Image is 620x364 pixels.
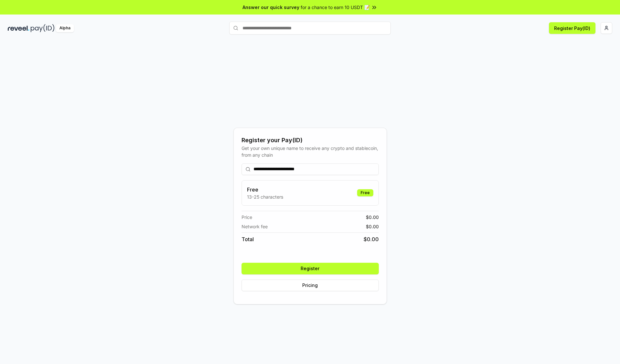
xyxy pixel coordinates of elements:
[364,235,379,243] span: $ 0.00
[549,22,595,34] button: Register Pay(ID)
[243,4,299,11] span: Answer our quick survey
[242,145,379,158] div: Get your own unique name to receive any crypto and stablecoin, from any chain
[301,4,370,11] span: for a chance to earn 10 USDT 📝
[242,235,254,243] span: Total
[247,193,283,200] p: 13-25 characters
[31,24,55,32] img: pay_id
[242,280,379,291] button: Pricing
[366,223,379,230] span: $ 0.00
[242,263,379,274] button: Register
[247,186,283,193] h3: Free
[56,24,74,32] div: Alpha
[366,214,379,221] span: $ 0.00
[242,136,379,145] div: Register your Pay(ID)
[8,24,29,32] img: reveel_dark
[357,189,373,196] div: Free
[242,223,268,230] span: Network fee
[242,214,252,221] span: Price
